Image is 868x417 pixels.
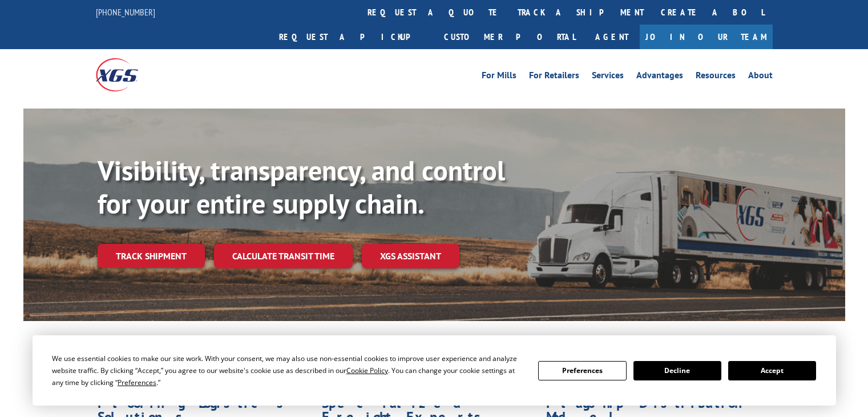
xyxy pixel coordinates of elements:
a: For Mills [482,71,516,83]
a: Customer Portal [435,25,584,49]
a: Advantages [636,71,683,83]
a: XGS ASSISTANT [362,244,459,268]
a: [PHONE_NUMBER] [96,6,155,18]
a: Resources [696,71,736,83]
b: Visibility, transparency, and control for your entire supply chain. [98,153,505,221]
a: Request a pickup [271,25,435,49]
a: Agent [584,25,640,49]
a: About [748,71,773,83]
button: Preferences [538,361,626,380]
a: Calculate transit time [214,244,353,268]
span: Preferences [118,378,156,387]
a: Services [592,71,624,83]
div: Cookie Consent Prompt [33,335,836,406]
a: Join Our Team [640,25,773,49]
a: Track shipment [98,244,205,268]
div: We use essential cookies to make our site work. With your consent, we may also use non-essential ... [52,352,524,388]
button: Accept [728,361,816,380]
button: Decline [633,361,721,380]
a: For Retailers [529,71,579,83]
span: Cookie Policy [346,366,388,375]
